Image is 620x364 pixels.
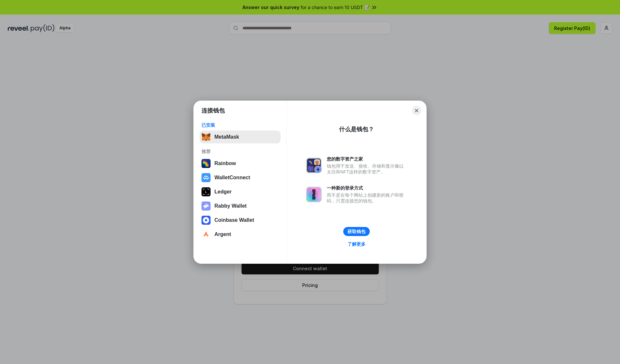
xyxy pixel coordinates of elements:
[214,217,254,223] div: Coinbase Wallet
[339,125,374,133] div: 什么是钱包？
[214,161,236,166] div: Rainbow
[201,133,211,142] img: svg+xml,%3Csvg%20fill%3D%22none%22%20height%3D%2233%22%20viewBox%3D%220%200%2035%2033%22%20width%...
[306,187,322,202] img: svg+xml,%3Csvg%20xmlns%3D%22http%3A%2F%2Fwww.w3.org%2F2000%2Fsvg%22%20fill%3D%22none%22%20viewBox...
[201,149,279,154] div: 推荐
[200,228,281,241] button: Argent
[214,231,231,237] div: Argent
[200,214,281,227] button: Coinbase Wallet
[214,175,250,181] div: WalletConnect
[200,157,281,170] button: Rainbow
[306,158,322,173] img: svg+xml,%3Csvg%20xmlns%3D%22http%3A%2F%2Fwww.w3.org%2F2000%2Fsvg%22%20fill%3D%22none%22%20viewBox...
[214,189,232,195] div: Ledger
[347,241,366,247] div: 了解更多
[327,192,407,204] div: 而不是在每个网站上创建新的账户和密码，只需连接您的钱包。
[412,106,421,115] button: Close
[347,229,366,234] div: 获取钱包
[201,107,225,114] h1: 连接钱包
[214,203,247,209] div: Rabby Wallet
[200,200,281,212] button: Rabby Wallet
[201,122,279,128] div: 已安装
[201,230,211,239] img: svg+xml,%3Csvg%20width%3D%2228%22%20height%3D%2228%22%20viewBox%3D%220%200%2028%2028%22%20fill%3D...
[200,185,281,198] button: Ledger
[200,131,281,143] button: MetaMask
[201,202,211,211] img: svg+xml,%3Csvg%20xmlns%3D%22http%3A%2F%2Fwww.w3.org%2F2000%2Fsvg%22%20fill%3D%22none%22%20viewBox...
[201,173,211,182] img: svg+xml,%3Csvg%20width%3D%2228%22%20height%3D%2228%22%20viewBox%3D%220%200%2028%2028%22%20fill%3D...
[327,163,407,175] div: 钱包用于发送、接收、存储和显示像以太坊和NFT这样的数字资产。
[327,185,407,191] div: 一种新的登录方式
[201,187,211,196] img: svg+xml,%3Csvg%20xmlns%3D%22http%3A%2F%2Fwww.w3.org%2F2000%2Fsvg%22%20width%3D%2228%22%20height%3...
[201,159,211,168] img: svg+xml,%3Csvg%20width%3D%22120%22%20height%3D%22120%22%20viewBox%3D%220%200%20120%20120%22%20fil...
[327,156,407,162] div: 您的数字资产之家
[201,216,211,225] img: svg+xml,%3Csvg%20width%3D%2228%22%20height%3D%2228%22%20viewBox%3D%220%200%2028%2028%22%20fill%3D...
[343,227,370,236] button: 获取钱包
[344,240,369,248] a: 了解更多
[214,134,239,140] div: MetaMask
[200,171,281,184] button: WalletConnect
